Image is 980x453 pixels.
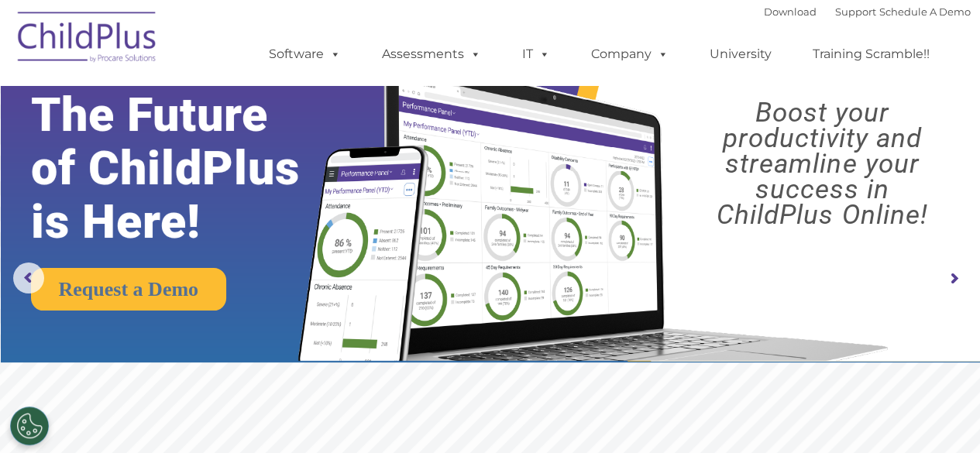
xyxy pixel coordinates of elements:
font: | [764,5,971,18]
a: Support [835,5,876,18]
a: Request a Demo [31,268,227,311]
a: Software [253,39,356,70]
button: Cookies Settings [10,407,49,445]
a: Assessments [366,39,497,70]
a: Company [576,39,684,70]
a: IT [507,39,566,70]
a: Schedule A Demo [879,5,971,18]
a: University [694,39,787,70]
a: Training Scramble!! [797,39,945,70]
rs-layer: Boost your productivity and streamline your success in ChildPlus Online! [677,100,968,228]
a: Download [764,5,817,18]
rs-layer: The Future of ChildPlus is Here! [31,88,344,249]
img: ChildPlus by Procare Solutions [10,1,165,78]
